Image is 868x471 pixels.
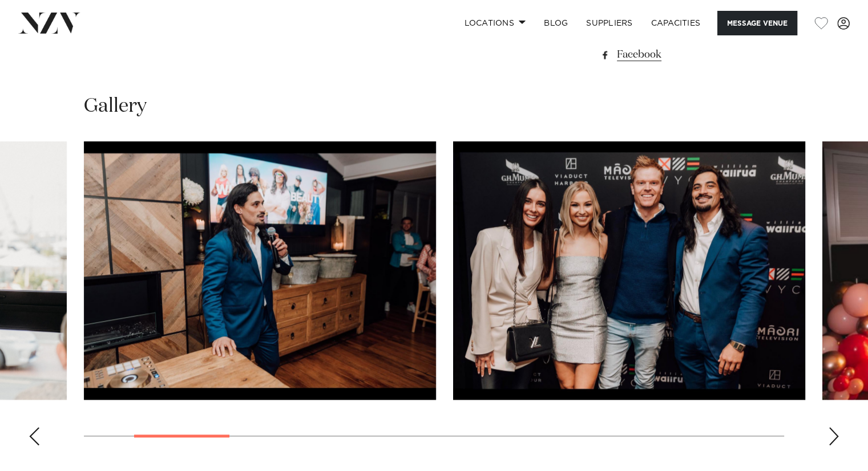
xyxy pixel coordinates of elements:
swiper-slide: 3 / 14 [453,141,805,400]
img: nzv-logo.png [18,13,80,33]
swiper-slide: 2 / 14 [84,141,436,400]
a: BLOG [535,11,577,35]
a: Facebook [598,47,784,63]
h2: Gallery [84,94,147,119]
a: Capacities [642,11,710,35]
a: Locations [455,11,535,35]
a: SUPPLIERS [577,11,641,35]
button: Message Venue [717,11,797,35]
